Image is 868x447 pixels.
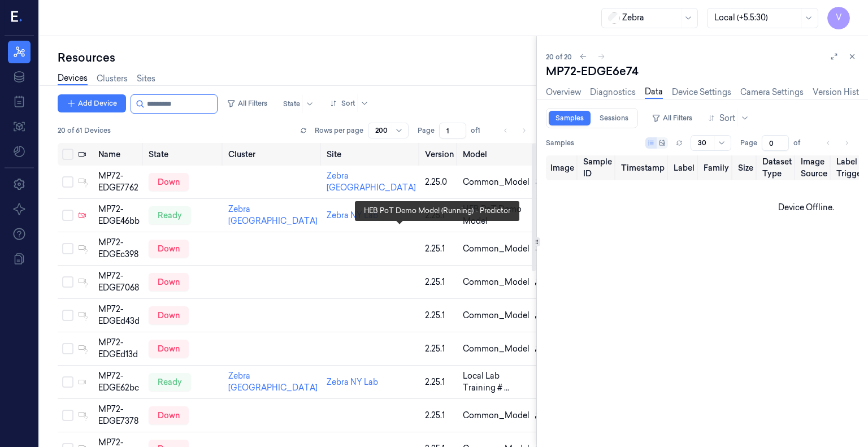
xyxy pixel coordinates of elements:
a: Clusters [97,73,128,85]
a: Diagnostics [590,86,636,98]
div: down [149,306,189,324]
button: Select all [62,149,73,160]
div: 2.25.1 [425,376,454,388]
span: Common_Model [463,276,530,288]
div: Resources [58,50,536,66]
button: Select row [62,343,73,354]
div: MP72-EDGE7762 [98,170,140,194]
div: MP72-EDGE62bc [98,370,140,394]
div: MP72-EDGE46bb [98,203,140,227]
th: Timestamp [617,155,669,180]
div: MP72-EDGE6e74 [546,63,859,79]
a: Devices [58,72,88,85]
a: Camera Settings [740,86,804,98]
div: down [149,273,189,291]
th: Model [458,143,557,166]
th: Version [420,143,458,166]
a: Sessions [593,111,635,125]
th: Sample ID [579,155,617,180]
span: Common_Model [463,410,530,422]
th: Cluster [224,143,322,166]
div: MP72-EDGE7378 [98,403,140,427]
span: of [793,138,811,148]
span: 20 of 20 [546,52,572,62]
div: 2.25.1 [425,343,454,355]
span: Page [740,138,757,148]
a: Samples [549,111,591,125]
nav: pagination [821,135,854,151]
div: ready [149,373,191,391]
a: Zebra [GEOGRAPHIC_DATA] [228,371,318,393]
div: down [149,173,189,191]
button: Select row [62,376,73,388]
div: MP72-EDGEd13d [98,337,140,361]
button: Select row [62,243,73,254]
button: All Filters [222,94,272,112]
div: ready [149,206,191,224]
th: Image Source [796,155,832,180]
button: Select row [62,176,73,188]
button: V [827,7,850,29]
button: Select row [62,410,73,421]
button: Select row [62,276,73,288]
div: 2.25.1 [425,310,454,322]
span: 20 of 61 Devices [58,125,111,136]
th: Family [699,155,734,180]
div: MP72-EDGE7068 [98,270,140,294]
span: Common_Model [463,310,530,322]
span: Common_Model [463,176,530,188]
button: All Filters [647,109,697,127]
button: Select row [62,310,73,321]
span: Local Lab Training # ... [463,370,531,394]
th: Label [669,155,699,180]
span: Samples [546,138,574,148]
div: MP72-EDGEd43d [98,303,140,327]
span: Common_Model [463,343,530,355]
span: of 1 [471,125,489,136]
a: Zebra [GEOGRAPHIC_DATA] [327,171,416,193]
span: HEB PoT Demo Model [463,203,531,227]
div: 2.25.0 [425,176,454,188]
a: Zebra [GEOGRAPHIC_DATA] [228,204,318,226]
a: Zebra NY Lab [327,210,378,220]
div: down [149,340,189,358]
a: Data [645,86,663,99]
div: 2.25.1 [425,410,454,422]
a: Zebra NY Lab [327,377,378,387]
div: down [149,406,189,424]
div: 2.25.1 [425,243,454,255]
span: Common_Model [463,243,530,255]
button: Select row [62,210,73,221]
th: Name [94,143,144,166]
p: Rows per page [315,125,363,136]
div: 2.25.1 [425,276,454,288]
button: Add Device [58,94,126,112]
span: Page [418,125,435,136]
nav: pagination [498,123,532,138]
th: Dataset Type [758,155,796,180]
a: Device Settings [672,86,731,98]
th: Site [322,143,420,166]
div: MP72-EDGEc398 [98,237,140,261]
th: Size [734,155,758,180]
th: State [144,143,224,166]
a: Overview [546,86,581,98]
th: Image [546,155,579,180]
div: 2.25.1 [425,210,454,222]
div: down [149,240,189,258]
a: Sites [137,73,155,85]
